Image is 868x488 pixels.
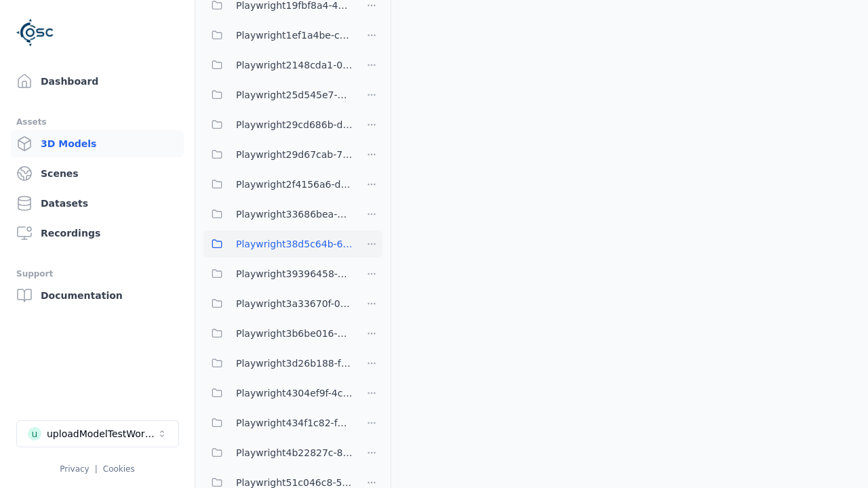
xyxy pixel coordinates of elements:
[236,325,353,342] span: Playwright3b6be016-a630-4ca3-92e7-a43ae52b5237
[203,52,353,79] button: Playwright2148cda1-0135-4eee-9a3e-ba7e638b60a6
[203,290,353,317] button: Playwright3a33670f-0633-4287-95f5-4fa64ebe02dc
[11,160,184,187] a: Scenes
[236,385,353,401] span: Playwright4304ef9f-4cbf-49b7-a41b-f77e3bae574e
[203,320,353,347] button: Playwright3b6be016-a630-4ca3-92e7-a43ae52b5237
[203,380,353,407] button: Playwright4304ef9f-4cbf-49b7-a41b-f77e3bae574e
[236,445,353,461] span: Playwright4b22827c-87c3-4678-a830-fb9da450b7a6
[11,190,184,217] a: Datasets
[203,350,353,377] button: Playwright3d26b188-fe0a-407b-a71b-8b3c7b583378
[236,87,353,103] span: Playwright25d545e7-ff08-4d3b-b8cd-ba97913ee80b
[203,230,353,258] button: Playwright38d5c64b-6b5c-4ebb-bc8c-82238daaf1d6
[236,266,353,282] span: Playwright39396458-2985-42cf-8e78-891847c6b0fc
[16,266,178,282] div: Support
[236,296,353,312] span: Playwright3a33670f-0633-4287-95f5-4fa64ebe02dc
[236,206,353,222] span: Playwright33686bea-41a4-43c8-b27a-b40c54b773e3
[203,201,353,228] button: Playwright33686bea-41a4-43c8-b27a-b40c54b773e3
[16,420,179,447] button: Select a workspace
[16,114,178,130] div: Assets
[11,68,184,95] a: Dashboard
[236,27,353,43] span: Playwright1ef1a4be-ca25-4334-b22c-6d46e5dc87b0
[103,464,135,474] a: Cookies
[236,146,353,163] span: Playwright29d67cab-7655-4a15-9701-4b560da7f167
[203,171,353,198] button: Playwright2f4156a6-d13a-4a07-9939-3b63c43a9416
[11,282,184,309] a: Documentation
[60,464,89,474] a: Privacy
[236,415,353,431] span: Playwright434f1c82-fe4d-447c-aca8-08f49d70c5c7
[236,236,353,252] span: Playwright38d5c64b-6b5c-4ebb-bc8c-82238daaf1d6
[95,464,98,474] span: |
[28,427,41,441] div: u
[203,260,353,287] button: Playwright39396458-2985-42cf-8e78-891847c6b0fc
[203,409,353,436] button: Playwright434f1c82-fe4d-447c-aca8-08f49d70c5c7
[203,439,353,466] button: Playwright4b22827c-87c3-4678-a830-fb9da450b7a6
[236,57,353,73] span: Playwright2148cda1-0135-4eee-9a3e-ba7e638b60a6
[11,220,184,247] a: Recordings
[203,141,353,168] button: Playwright29d67cab-7655-4a15-9701-4b560da7f167
[236,355,353,371] span: Playwright3d26b188-fe0a-407b-a71b-8b3c7b583378
[16,14,54,52] img: Logo
[203,81,353,108] button: Playwright25d545e7-ff08-4d3b-b8cd-ba97913ee80b
[236,117,353,133] span: Playwright29cd686b-d0c9-4777-aa54-1065c8c7cee8
[203,111,353,138] button: Playwright29cd686b-d0c9-4777-aa54-1065c8c7cee8
[203,22,353,49] button: Playwright1ef1a4be-ca25-4334-b22c-6d46e5dc87b0
[47,427,157,441] div: uploadModelTestWorkspace
[236,176,353,192] span: Playwright2f4156a6-d13a-4a07-9939-3b63c43a9416
[11,130,184,157] a: 3D Models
